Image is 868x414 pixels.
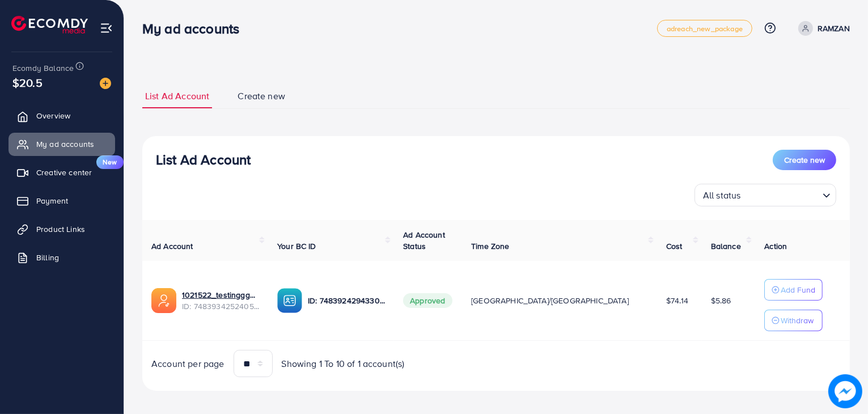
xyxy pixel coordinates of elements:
a: Product Links [9,218,115,240]
span: Create new [784,154,825,166]
span: Ad Account Status [403,229,445,252]
span: Approved [403,293,452,308]
a: Overview [9,104,115,127]
span: List Ad Account [145,90,209,103]
h3: List Ad Account [156,151,251,168]
p: RAMZAN [818,22,850,35]
span: $20.5 [12,74,43,91]
span: ID: 7483934252405735441 [182,301,259,312]
div: Search for option [695,184,836,206]
span: Product Links [36,223,85,235]
h3: My ad accounts [142,20,248,37]
span: Action [764,240,787,252]
img: menu [100,22,113,35]
p: Add Fund [781,283,815,297]
button: Add Fund [764,279,823,301]
span: [GEOGRAPHIC_DATA]/[GEOGRAPHIC_DATA] [471,295,629,306]
span: $74.14 [666,295,688,306]
img: logo [11,16,88,33]
span: Account per page [151,357,225,370]
span: Showing 1 To 10 of 1 account(s) [282,357,405,370]
button: Create new [773,150,836,170]
span: Billing [36,252,59,263]
img: ic-ads-acc.e4c84228.svg [151,288,176,313]
img: ic-ba-acc.ded83a64.svg [277,288,302,313]
span: My ad accounts [36,138,94,150]
div: <span class='underline'>1021522_testinggg_1742489239374</span></br>7483934252405735441 [182,289,259,312]
span: Ecomdy Balance [12,62,74,74]
span: Creative center [36,167,92,178]
img: image [828,374,862,408]
a: adreach_new_package [657,20,752,37]
span: Time Zone [471,240,509,252]
img: image [100,78,111,89]
span: Balance [711,240,741,252]
a: Payment [9,189,115,212]
a: My ad accounts [9,133,115,155]
input: Search for option [744,185,818,204]
a: Creative centerNew [9,161,115,184]
span: Ad Account [151,240,193,252]
a: Billing [9,246,115,269]
span: All status [701,187,743,204]
a: 1021522_testinggg_1742489239374 [182,289,259,301]
span: adreach_new_package [667,25,743,32]
p: ID: 7483924294330974226 [308,294,385,307]
span: Payment [36,195,68,206]
a: RAMZAN [794,21,850,36]
button: Withdraw [764,310,823,331]
span: $5.86 [711,295,731,306]
span: Overview [36,110,70,121]
span: Your BC ID [277,240,316,252]
span: New [96,155,124,169]
span: Create new [238,90,285,103]
span: Cost [666,240,683,252]
p: Withdraw [781,314,814,327]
